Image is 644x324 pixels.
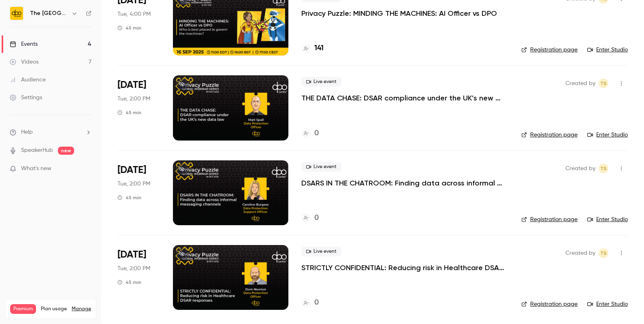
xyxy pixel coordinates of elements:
a: Enter Studio [587,215,628,224]
span: Taylor Swann [599,79,608,88]
a: Enter Studio [587,131,628,139]
a: 0 [301,128,319,139]
span: Created by [565,164,595,173]
span: Taylor Swann [599,164,608,173]
span: Created by [565,248,595,258]
a: THE DATA CHASE: DSAR compliance under the UK’s new data law [301,93,508,103]
a: Enter Studio [587,46,628,54]
span: TS [600,79,607,88]
a: 141 [301,43,324,54]
span: Tue, 2:00 PM [117,180,150,188]
a: SpeakerHub [21,146,53,155]
span: Live event [301,247,341,256]
span: Created by [565,79,595,88]
div: 45 min [117,109,141,116]
div: 45 min [117,194,141,201]
iframe: Noticeable Trigger [82,165,92,173]
a: Registration page [521,46,578,54]
span: [DATE] [117,79,146,92]
a: Registration page [521,300,578,308]
a: Manage [72,306,91,312]
h4: 0 [314,128,319,139]
span: Tue, 4:00 PM [117,10,151,18]
div: Events [10,40,38,48]
span: What's new [21,164,51,173]
h4: 141 [314,43,324,54]
span: Plan usage [41,306,67,312]
div: Oct 7 Tue, 2:00 PM (Europe/London) [117,75,160,140]
div: Audience [10,76,46,84]
a: Registration page [521,215,578,224]
span: Live event [301,162,341,172]
a: 0 [301,297,319,308]
div: 45 min [117,25,141,31]
span: TS [600,248,607,258]
span: Taylor Swann [599,248,608,258]
a: Registration page [521,131,578,139]
div: Oct 21 Tue, 2:00 PM (Europe/London) [117,245,160,310]
a: 0 [301,213,319,224]
span: Tue, 2:00 PM [117,95,150,103]
span: [DATE] [117,248,146,261]
span: Tue, 2:00 PM [117,264,150,273]
div: 45 min [117,279,141,286]
div: Videos [10,58,38,66]
a: Privacy Puzzle: MINDING THE MACHINES: AI Officer vs DPO [301,9,497,18]
span: new [58,147,74,155]
div: Oct 14 Tue, 2:00 PM (Europe/London) [117,160,160,225]
li: help-dropdown-opener [10,128,92,136]
a: Enter Studio [587,300,628,308]
a: DSARS IN THE CHATROOM: Finding data across informal messaging channels [301,178,508,188]
a: STRICTLY CONFIDENTIAL: Reducing risk in Healthcare DSAR responses [301,263,508,273]
div: Settings [10,94,42,102]
h4: 0 [314,297,319,308]
span: Help [21,128,33,136]
span: Premium [10,304,36,314]
img: The DPO Centre [10,7,23,20]
span: TS [600,164,607,173]
h6: The [GEOGRAPHIC_DATA] [30,9,68,17]
span: [DATE] [117,164,146,177]
h4: 0 [314,213,319,224]
span: Live event [301,77,341,87]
